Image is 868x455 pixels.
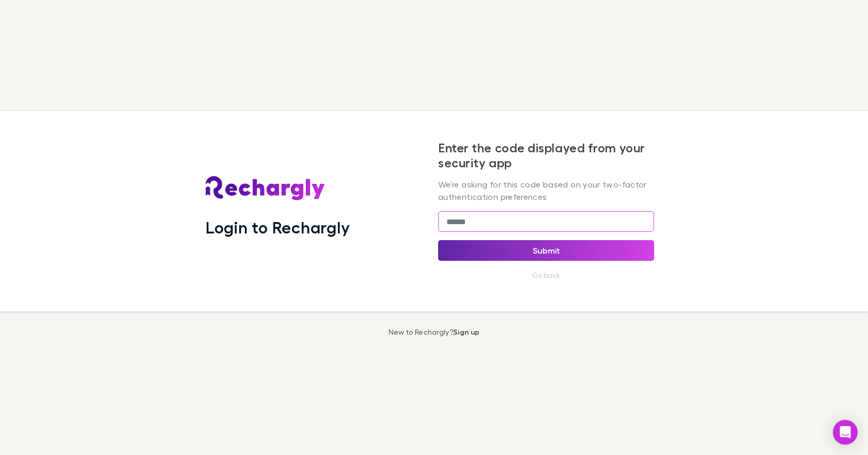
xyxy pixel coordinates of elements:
button: Submit [438,240,654,261]
a: Sign up [453,327,479,336]
img: Rechargly's Logo [206,176,326,201]
div: Open Intercom Messenger [833,420,858,445]
p: New to Rechargly? [389,328,480,336]
button: Go back [526,269,566,281]
h1: Login to Rechargly [206,217,350,237]
p: We're asking for this code based on your two-factor authentication preferences [438,178,654,203]
h2: Enter the code displayed from your security app [438,140,654,170]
